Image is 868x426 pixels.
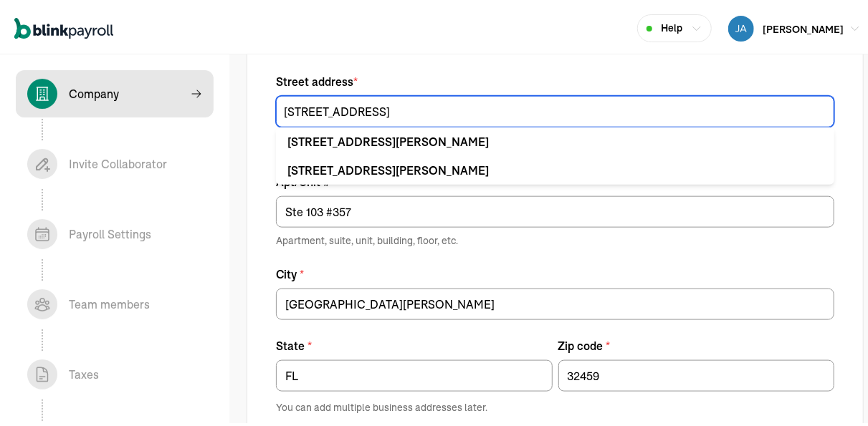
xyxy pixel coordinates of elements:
[287,130,823,147] div: [STREET_ADDRESS][PERSON_NAME]
[276,125,834,139] p: Street address must not contain a comma
[276,193,834,225] input: Apt/Unit #
[69,293,150,310] div: Team members
[69,82,119,100] div: Company
[69,153,167,170] div: Invite Collaborator
[16,348,214,395] span: Taxes
[287,159,823,176] div: [STREET_ADDRESS][PERSON_NAME]
[276,334,553,352] label: State
[69,363,99,380] div: Taxes
[16,278,214,325] span: Team members
[276,70,834,87] span: Street address
[276,397,834,412] span: You can add multiple business addresses later.
[16,67,214,115] span: Company
[16,137,214,185] span: Invite Collaborator
[661,18,682,33] span: Help
[763,20,844,33] span: [PERSON_NAME]
[722,10,867,42] button: [PERSON_NAME]
[558,357,835,389] input: Zip code
[637,11,712,39] button: Help
[558,334,835,352] label: Zip code
[69,223,151,240] div: Payroll Settings
[16,208,214,255] span: Payroll Settings
[276,286,834,317] input: City
[276,231,834,246] span: Apartment, suite, unit, building, floor, etc.
[276,357,553,389] input: State
[276,263,834,280] label: City
[276,93,834,125] input: Street address (Ex. 4594 UnionSt...)
[14,5,113,47] nav: Global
